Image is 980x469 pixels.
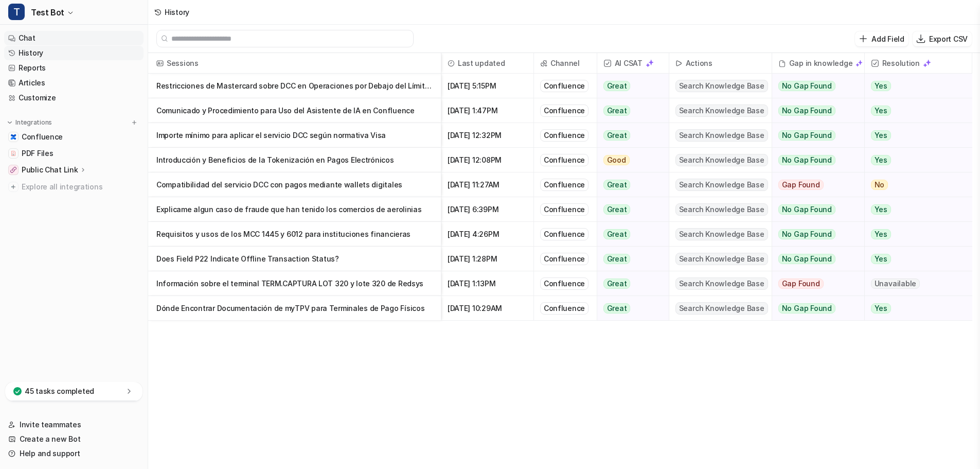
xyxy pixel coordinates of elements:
span: No [871,180,888,190]
span: Great [603,180,631,190]
div: Confluence [540,203,589,216]
p: Explicame algun caso de fraude que han tenido los comercios de aerolinias [156,197,433,222]
span: Yes [871,303,891,314]
p: Requisitos y usos de los MCC 1445 y 6012 para instituciones financieras [156,222,433,247]
button: No Gap Found [772,197,857,222]
span: Great [603,254,631,264]
div: Confluence [540,277,589,290]
span: [DATE] 12:08PM [446,148,529,172]
span: Great [603,204,631,215]
button: No [865,172,964,197]
span: Great [603,229,631,239]
div: Confluence [540,129,589,142]
span: [DATE] 5:15PM [446,74,529,98]
span: No Gap Found [778,254,835,264]
button: No Gap Found [772,222,857,247]
img: PDF Files [10,150,16,157]
button: Great [597,74,663,98]
a: ConfluenceConfluence [4,130,144,144]
span: Yes [871,130,891,141]
button: Great [597,197,663,222]
button: Great [597,271,663,296]
button: Great [597,247,663,271]
span: [DATE] 1:13PM [446,271,529,296]
span: [DATE] 12:32PM [446,123,529,148]
button: Export CSV [913,31,972,46]
a: Explore all integrations [4,180,144,194]
img: Confluence [10,134,16,140]
span: [DATE] 6:39PM [446,197,529,222]
span: Search Knowledge Base [675,129,768,142]
span: Test Bot [31,5,64,20]
a: Create a new Bot [4,432,144,446]
button: No Gap Found [772,123,857,148]
span: No Gap Found [778,229,835,239]
span: Channel [538,53,593,74]
span: Search Knowledge Base [675,80,768,92]
img: menu_add.svg [131,119,138,126]
button: No Gap Found [772,247,857,271]
p: 45 tasks completed [25,386,94,396]
span: No Gap Found [778,130,835,141]
p: Does Field P22 Indicate Offline Transaction Status? [156,247,433,271]
span: Gap Found [778,180,824,190]
p: Export CSV [929,33,968,44]
button: No Gap Found [772,74,857,98]
span: Search Knowledge Base [675,277,768,290]
span: [DATE] 10:29AM [446,296,529,321]
button: Yes [865,247,964,271]
span: Search Knowledge Base [675,105,768,117]
button: No Gap Found [772,148,857,172]
button: Yes [865,222,964,247]
img: expand menu [6,119,13,126]
div: History [165,7,189,18]
span: Confluence [22,132,63,142]
a: Invite teammates [4,418,144,432]
p: Introducción y Beneficios de la Tokenización en Pagos Electrónicos [156,148,433,172]
span: Sessions [152,53,437,74]
div: Confluence [540,228,589,240]
span: Great [603,279,631,289]
span: Great [603,106,631,116]
p: Importe mínimo para aplicar el servicio DCC según normativa Visa [156,123,433,148]
button: Good [597,148,663,172]
button: Great [597,222,663,247]
button: Yes [865,98,964,123]
span: Explore all integrations [22,179,139,195]
button: Yes [865,197,964,222]
span: Search Knowledge Base [675,253,768,265]
p: Restricciones de Mastercard sobre DCC en Operaciones por Debajo del Límite CVM [156,74,433,98]
button: Yes [865,148,964,172]
span: [DATE] 4:26PM [446,222,529,247]
span: AI CSAT [601,53,665,74]
span: PDF Files [22,148,53,159]
h2: Actions [686,53,712,74]
span: Great [603,81,631,91]
a: Reports [4,61,144,75]
span: Yes [871,204,891,215]
span: Yes [871,106,891,116]
p: Add Field [871,33,904,44]
div: Confluence [540,302,589,315]
button: Add Field [855,31,908,46]
span: No Gap Found [778,155,835,165]
a: Help and support [4,446,144,461]
span: Search Knowledge Base [675,302,768,315]
span: Yes [871,155,891,165]
button: Gap Found [772,271,857,296]
p: Información sobre el terminal TERM.CAPTURA LOT 320 y lote 320 de Redsys [156,271,433,296]
p: Compatibilidad del servicio DCC con pagos mediante wallets digitales [156,172,433,197]
p: Integrations [15,118,52,127]
span: Yes [871,81,891,91]
p: Dónde Encontrar Documentación de myTPV para Terminales de Pago Físicos [156,296,433,321]
a: Articles [4,76,144,90]
a: PDF FilesPDF Files [4,146,144,161]
button: Gap Found [772,172,857,197]
a: Chat [4,31,144,45]
span: [DATE] 1:28PM [446,247,529,271]
button: Great [597,123,663,148]
span: No Gap Found [778,106,835,116]
button: No Gap Found [772,98,857,123]
button: Great [597,98,663,123]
